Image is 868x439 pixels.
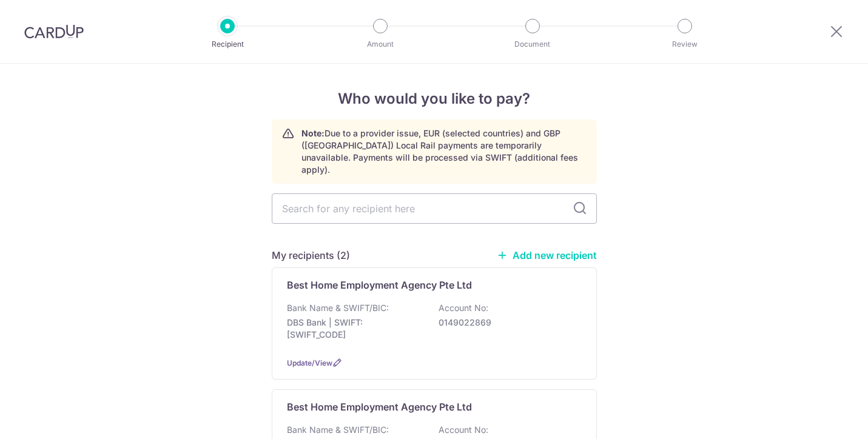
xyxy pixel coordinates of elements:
p: Document [488,38,577,50]
p: Account No: [439,424,488,436]
p: Bank Name & SWIFT/BIC: [287,424,389,436]
p: Best Home Employment Agency Pte Ltd [287,400,472,414]
strong: Note: [301,128,325,138]
p: DBS Bank | SWIFT: [SWIFT_CODE] [287,317,423,341]
h5: My recipients (2) [272,248,350,263]
a: Add new recipient [497,249,597,261]
p: Recipient [183,38,272,50]
img: CardUp [24,24,84,39]
p: Bank Name & SWIFT/BIC: [287,302,389,314]
input: Search for any recipient here [272,193,597,224]
p: 0149022869 [439,317,574,329]
p: Due to a provider issue, EUR (selected countries) and GBP ([GEOGRAPHIC_DATA]) Local Rail payments... [301,127,587,176]
a: Update/View [287,358,332,367]
h4: Who would you like to pay? [272,88,597,110]
p: Best Home Employment Agency Pte Ltd [287,278,472,292]
p: Account No: [439,302,488,314]
p: Amount [335,38,425,50]
p: Review [640,38,730,50]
